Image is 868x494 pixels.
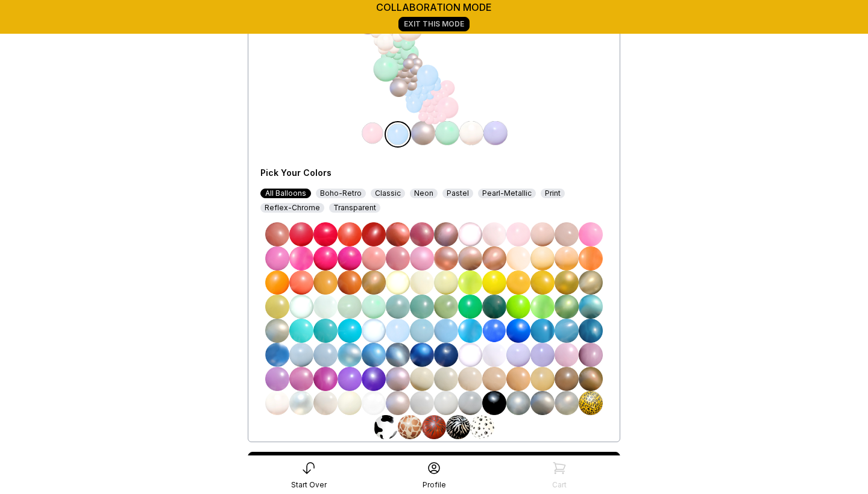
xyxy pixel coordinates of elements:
div: Pick Your Colors [260,167,469,179]
div: Pearl-Metallic [478,189,536,198]
div: Reflex-Chrome [260,203,324,213]
div: Start Over [291,480,327,490]
div: Print [541,189,565,198]
div: Boho-Retro [316,189,366,198]
div: All Balloons [260,189,311,198]
div: Cart [552,480,567,490]
a: Exit This Mode [398,17,470,31]
a: Continue [248,452,620,481]
div: Classic [371,189,405,198]
div: Pastel [442,189,473,198]
div: Profile [423,480,446,490]
div: Transparent [329,203,380,213]
div: Neon [410,189,438,198]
